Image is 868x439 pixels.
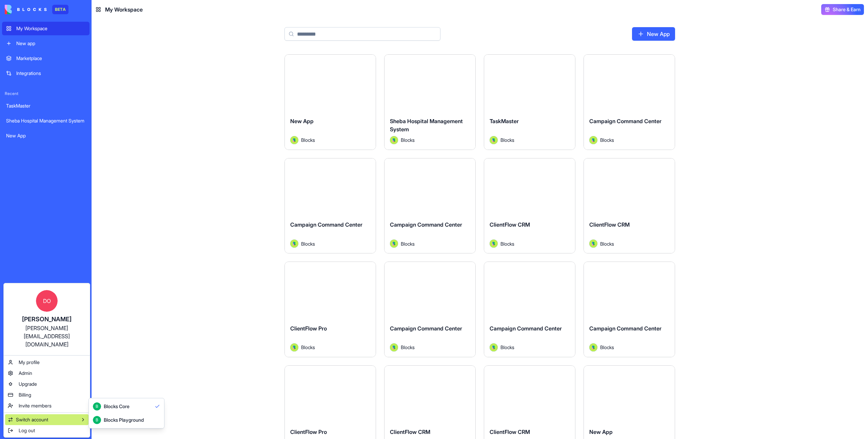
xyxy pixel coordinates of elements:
[11,324,83,348] div: [PERSON_NAME][EMAIL_ADDRESS][DOMAIN_NAME]
[2,91,90,96] span: Recent
[19,427,35,434] span: Log out
[19,392,31,398] span: Billing
[5,285,88,354] a: DO[PERSON_NAME][PERSON_NAME][EMAIL_ADDRESS][DOMAIN_NAME]
[19,402,52,409] span: Invite members
[5,357,88,368] a: My profile
[6,132,85,139] div: New App
[5,400,88,411] a: Invite members
[19,359,40,366] span: My profile
[6,102,85,109] div: TaskMaster
[16,416,48,423] span: Switch account
[19,370,32,377] span: Admin
[5,379,88,389] a: Upgrade
[5,389,88,400] a: Billing
[36,290,58,312] span: DO
[5,368,88,379] a: Admin
[6,117,85,124] div: Sheba Hospital Management System
[11,314,83,324] div: [PERSON_NAME]
[19,381,37,387] span: Upgrade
